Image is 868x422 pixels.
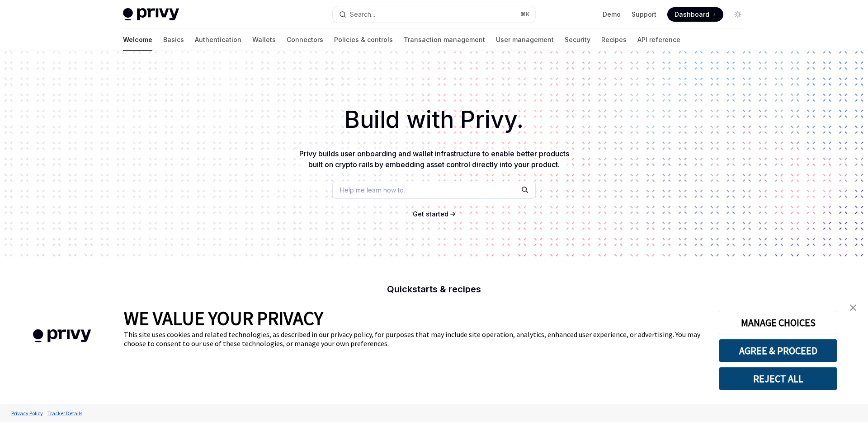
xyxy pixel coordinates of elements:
[163,29,184,51] a: Basics
[496,29,554,51] a: User management
[334,29,393,51] a: Policies & controls
[340,185,409,195] span: Help me learn how to…
[14,316,110,356] img: company logo
[404,29,485,51] a: Transaction management
[844,299,862,317] a: close banner
[14,102,854,137] h1: Build with Privy.
[413,210,448,218] span: Get started
[675,10,709,19] span: Dashboard
[603,10,621,19] a: Demo
[124,306,323,330] span: WE VALUE YOUR PRIVACY
[719,339,837,362] button: AGREE & PROCEED
[632,10,656,19] a: Support
[195,29,241,51] a: Authentication
[667,7,723,22] a: Dashboard
[731,7,745,22] button: Toggle dark mode
[850,305,856,311] img: close banner
[124,330,705,348] div: This site uses cookies and related technologies, as described in our privacy policy, for purposes...
[9,405,45,421] a: Privacy Policy
[252,29,276,51] a: Wallets
[413,210,448,219] a: Get started
[350,9,375,20] div: Search...
[299,149,569,169] span: Privy builds user onboarding and wallet infrastructure to enable better products built on crypto ...
[565,29,590,51] a: Security
[287,29,323,51] a: Connectors
[275,285,593,294] h2: Quickstarts & recipes
[123,29,152,51] a: Welcome
[637,29,680,51] a: API reference
[333,6,535,23] button: Open search
[719,367,837,390] button: REJECT ALL
[601,29,627,51] a: Recipes
[45,405,85,421] a: Tracker Details
[520,11,530,18] span: ⌘ K
[719,311,837,334] button: MANAGE CHOICES
[123,8,179,21] img: light logo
